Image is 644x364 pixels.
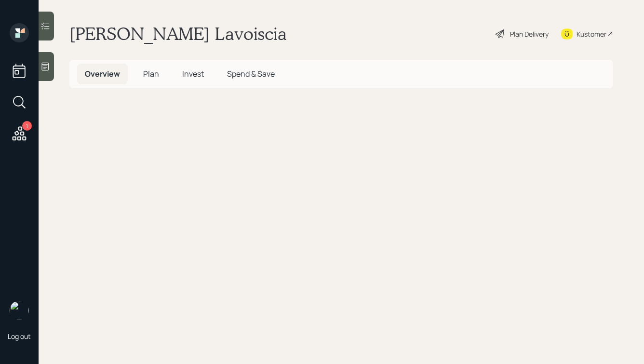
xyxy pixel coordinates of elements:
div: Plan Delivery [510,29,549,39]
div: Log out [8,332,31,341]
div: 1 [22,121,32,131]
span: Overview [85,68,120,79]
img: hunter_neumayer.jpg [10,301,29,320]
span: Plan [143,68,159,79]
div: Kustomer [577,29,606,39]
span: Spend & Save [227,68,275,79]
h1: [PERSON_NAME] Lavoiscia [69,23,287,44]
span: Invest [182,68,204,79]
